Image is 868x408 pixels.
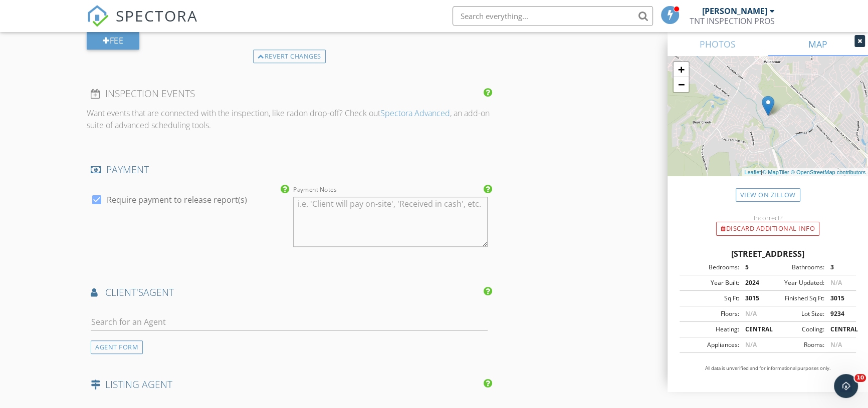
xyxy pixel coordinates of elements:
h4: PAYMENT [91,163,488,176]
div: Revert changes [253,50,326,64]
span: N/A [745,309,757,318]
div: Lot Size: [768,309,824,318]
a: © MapTiler [762,169,789,175]
span: N/A [830,340,842,349]
div: Floors: [683,309,739,318]
a: SPECTORA [87,14,198,35]
iframe: Intercom live chat [834,374,858,398]
div: Year Updated: [768,278,824,287]
a: MAP [768,32,868,56]
div: | [742,168,868,177]
input: Search everything... [453,6,653,26]
div: Incorrect? [668,214,868,222]
a: PHOTOS [668,32,768,56]
div: [STREET_ADDRESS] [680,248,856,260]
span: 10 [854,374,866,382]
a: View on Zillow [736,188,800,202]
img: The Best Home Inspection Software - Spectora [87,5,109,27]
div: Fee [87,32,139,50]
span: N/A [830,278,842,287]
label: Require payment to release report(s) [107,195,247,205]
div: Bedrooms: [683,263,739,272]
span: N/A [745,340,757,349]
a: Zoom in [674,62,689,77]
div: Year Built: [683,278,739,287]
div: 3015 [739,294,768,303]
div: CENTRAL [739,325,768,334]
div: Bathrooms: [768,263,824,272]
p: Want events that are connected with the inspection, like radon drop-off? Check out , an add-on su... [87,107,492,131]
div: Cooling: [768,325,824,334]
div: TNT INSPECTION PROS [690,16,775,26]
div: Finished Sq Ft: [768,294,824,303]
div: Heating: [683,325,739,334]
a: © OpenStreetMap contributors [791,169,865,175]
h4: INSPECTION EVENTS [91,87,488,100]
p: All data is unverified and for informational purposes only. [680,365,856,372]
div: 2024 [739,278,768,287]
div: 9234 [824,309,853,318]
div: [PERSON_NAME] [702,6,767,16]
a: Zoom out [674,77,689,92]
a: Spectora Advanced [380,108,450,119]
a: Leaflet [744,169,761,175]
div: Rooms: [768,340,824,349]
div: Discard Additional info [716,222,819,236]
div: Sq Ft: [683,294,739,303]
span: SPECTORA [116,5,198,26]
h4: LISTING AGENT [91,378,488,391]
div: AGENT FORM [91,340,143,354]
span: client's [105,285,143,299]
div: Appliances: [683,340,739,349]
input: Search for an Agent [91,314,488,330]
h4: AGENT [91,286,488,299]
div: 3 [824,263,853,272]
div: CENTRAL [824,325,853,334]
div: 5 [739,263,768,272]
div: 3015 [824,294,853,303]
